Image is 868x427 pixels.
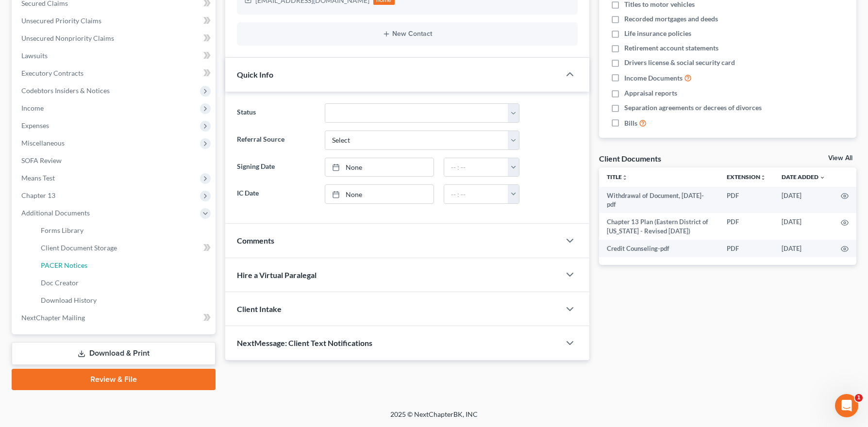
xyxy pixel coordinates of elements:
[232,158,320,177] label: Signing Date
[624,103,762,113] span: Separation agreements or decrees of divorces
[624,29,691,38] span: Life insurance policies
[727,173,766,181] a: Extensionunfold_more
[624,14,718,24] span: Recorded mortgages and deeds
[624,118,637,128] span: Bills
[33,257,216,274] a: PACER Notices
[245,30,570,38] button: New Contact
[835,394,858,417] iframe: Intercom live chat
[232,184,320,204] label: IC Date
[21,104,44,112] span: Income
[21,191,55,199] span: Chapter 13
[782,173,825,181] a: Date Added expand_more
[774,240,833,257] td: [DATE]
[12,342,216,365] a: Download & Print
[237,70,273,79] span: Quick Info
[719,240,774,257] td: PDF
[21,86,110,95] span: Codebtors Insiders & Notices
[237,270,317,279] span: Hire a Virtual Paralegal
[760,175,766,181] i: unfold_more
[607,173,628,181] a: Titleunfold_more
[599,187,719,213] td: Withdrawal of Document, [DATE]-pdf
[14,12,216,30] a: Unsecured Priority Claims
[624,88,677,98] span: Appraisal reports
[719,187,774,213] td: PDF
[21,156,62,164] span: SOFA Review
[14,152,216,169] a: SOFA Review
[855,394,863,402] span: 1
[232,103,320,123] label: Status
[599,153,661,164] div: Client Documents
[14,47,216,65] a: Lawsuits
[774,187,833,213] td: [DATE]
[599,213,719,240] td: Chapter 13 Plan (Eastern District of [US_STATE] - Revised [DATE])
[14,309,216,327] a: NextChapter Mailing
[41,226,83,234] span: Forms Library
[33,239,216,257] a: Client Document Storage
[624,43,718,53] span: Retirement account statements
[41,296,97,304] span: Download History
[232,131,320,150] label: Referral Source
[21,174,55,182] span: Means Test
[828,155,852,162] a: View All
[774,213,833,240] td: [DATE]
[624,58,735,67] span: Drivers license & social security card
[21,139,65,147] span: Miscellaneous
[237,304,282,313] span: Client Intake
[819,175,825,181] i: expand_more
[33,274,216,292] a: Doc Creator
[325,158,434,177] a: None
[41,244,117,252] span: Client Document Storage
[237,338,372,347] span: NextMessage: Client Text Notifications
[444,158,508,177] input: -- : --
[444,185,508,203] input: -- : --
[21,121,49,130] span: Expenses
[41,279,79,287] span: Doc Creator
[41,261,87,269] span: PACER Notices
[21,209,90,217] span: Additional Documents
[325,185,434,203] a: None
[33,292,216,309] a: Download History
[12,369,216,390] a: Review & File
[21,69,83,77] span: Executory Contracts
[157,410,711,427] div: 2025 © NextChapterBK, INC
[624,73,683,83] span: Income Documents
[237,236,274,245] span: Comments
[622,175,628,181] i: unfold_more
[33,222,216,239] a: Forms Library
[14,65,216,82] a: Executory Contracts
[21,16,101,25] span: Unsecured Priority Claims
[14,30,216,47] a: Unsecured Nonpriority Claims
[21,313,85,322] span: NextChapter Mailing
[21,51,48,60] span: Lawsuits
[719,213,774,240] td: PDF
[599,240,719,257] td: Credit Counseling-pdf
[21,34,114,42] span: Unsecured Nonpriority Claims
